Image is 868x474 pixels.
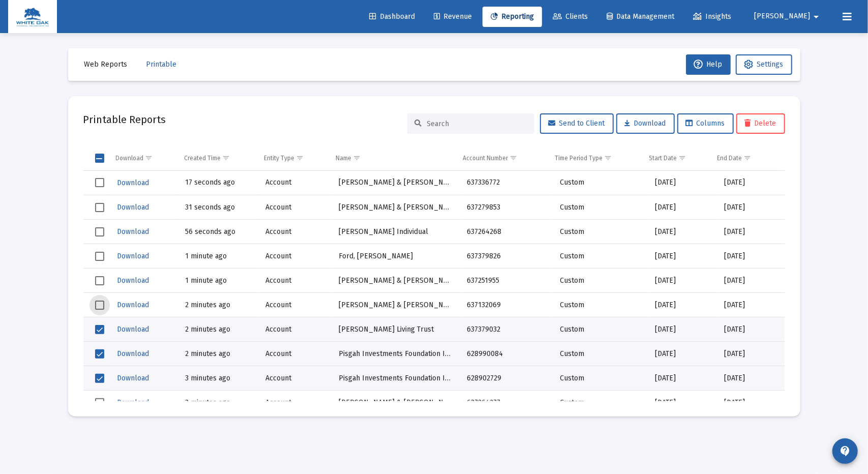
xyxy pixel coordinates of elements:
button: Download [116,249,150,263]
td: Account [259,391,332,415]
td: Account [259,342,332,366]
div: Select row [95,301,104,310]
td: Account [259,293,332,317]
td: Custom [553,220,648,244]
span: Clients [553,12,588,21]
td: Pisgah Investments Foundation Inc Corporation [332,366,460,391]
span: Download [117,325,149,334]
div: Data grid [83,146,785,401]
span: Data Management [607,12,674,21]
button: Download [116,395,150,410]
span: Show filter options for column 'Download' [145,154,153,162]
span: Download [625,119,666,128]
button: Download [116,322,150,337]
span: Download [117,398,149,407]
td: Custom [553,366,648,391]
td: Account [259,220,332,244]
img: Dashboard [16,7,49,27]
span: Download [117,301,149,309]
td: Custom [553,195,648,220]
button: Download [616,113,675,134]
td: 1 minute ago [178,244,258,269]
button: [PERSON_NAME] [742,6,834,26]
td: 637251955 [460,269,553,293]
td: 637264277 [460,391,553,415]
td: 31 seconds ago [178,195,258,220]
td: 637336772 [460,171,553,195]
td: Column Download [109,146,177,170]
a: Data Management [598,7,682,27]
td: Custom [553,293,648,317]
td: Column Time Period Type [548,146,642,170]
td: [DATE] [717,171,785,195]
td: [DATE] [648,342,717,366]
div: Name [336,154,351,162]
td: Custom [553,342,648,366]
td: 1 minute ago [178,269,258,293]
span: [PERSON_NAME] [754,12,810,21]
td: 628902729 [460,366,553,391]
td: 637379032 [460,317,553,342]
td: 637264268 [460,220,553,244]
div: Select row [95,252,104,261]
button: Columns [677,113,734,134]
span: Download [117,374,149,382]
td: 637132069 [460,293,553,317]
td: Maher, Thomas & Nancy Rollover IRA [332,195,460,220]
button: Download [116,298,150,312]
h2: Printable Reports [83,111,166,128]
span: Settings [757,60,784,69]
span: Show filter options for column 'Account Number' [510,154,517,162]
td: [DATE] [648,195,717,220]
td: Custom [553,269,648,293]
span: Dashboard [369,12,415,21]
div: Select row [95,227,104,236]
div: Account Number [463,154,508,162]
span: Revenue [434,12,472,21]
span: Reporting [491,12,534,21]
span: Show filter options for column 'Entity Type' [296,154,304,162]
div: Entity Type [264,154,294,162]
td: Account [259,244,332,269]
td: 3 minutes ago [178,391,258,415]
span: Download [117,276,149,285]
td: Account [259,269,332,293]
span: Insights [693,12,731,21]
button: Delete [736,113,785,134]
a: Dashboard [361,7,423,27]
mat-icon: arrow_drop_down [810,7,822,27]
div: Select row [95,203,104,212]
a: Reporting [483,7,542,27]
button: Web Reports [76,54,136,75]
div: Created Time [184,154,221,162]
td: [PERSON_NAME] Individual [332,220,460,244]
button: Download [116,273,150,288]
td: Custom [553,317,648,342]
button: Download [116,175,150,190]
td: 56 seconds ago [178,220,258,244]
td: [PERSON_NAME] Living Trust [332,317,460,342]
span: Columns [686,119,725,128]
button: Download [116,224,150,239]
button: Send to Client [540,113,614,134]
span: Download [117,203,149,212]
td: [DATE] [717,342,785,366]
div: Select row [95,374,104,383]
td: Column Entity Type [257,146,329,170]
div: Select all [95,154,104,163]
td: 2 minutes ago [178,317,258,342]
input: Search [427,120,527,128]
td: [DATE] [717,293,785,317]
span: Show filter options for column 'Name' [353,154,361,162]
td: 637279853 [460,195,553,220]
div: Select row [95,325,104,334]
div: Select row [95,398,104,407]
span: Printable [146,60,177,69]
td: [DATE] [717,195,785,220]
td: Column Account Number [456,146,548,170]
td: 2 minutes ago [178,293,258,317]
td: [DATE] [648,269,717,293]
button: Settings [736,54,792,75]
td: [DATE] [717,269,785,293]
span: Show filter options for column 'Created Time' [222,154,230,162]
